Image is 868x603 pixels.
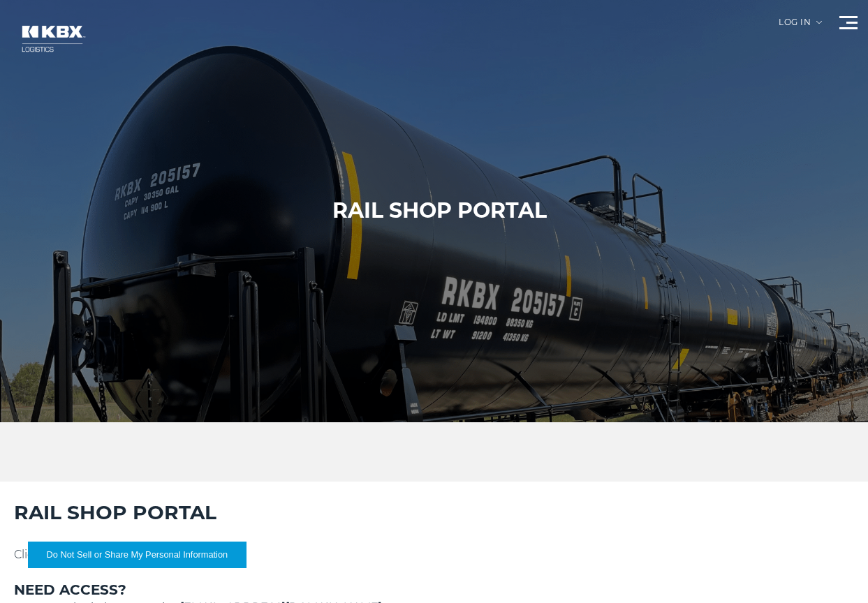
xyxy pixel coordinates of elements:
div: Log in [779,18,822,37]
p: Click [14,546,854,563]
img: kbx logo [10,14,94,64]
img: arrow [816,21,822,24]
h1: RAIL SHOP PORTAL [332,197,547,225]
h2: RAIL SHOP PORTAL [14,499,854,526]
h3: NEED ACCESS? [14,580,854,600]
button: Do Not Sell or Share My Personal Information [28,542,247,568]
